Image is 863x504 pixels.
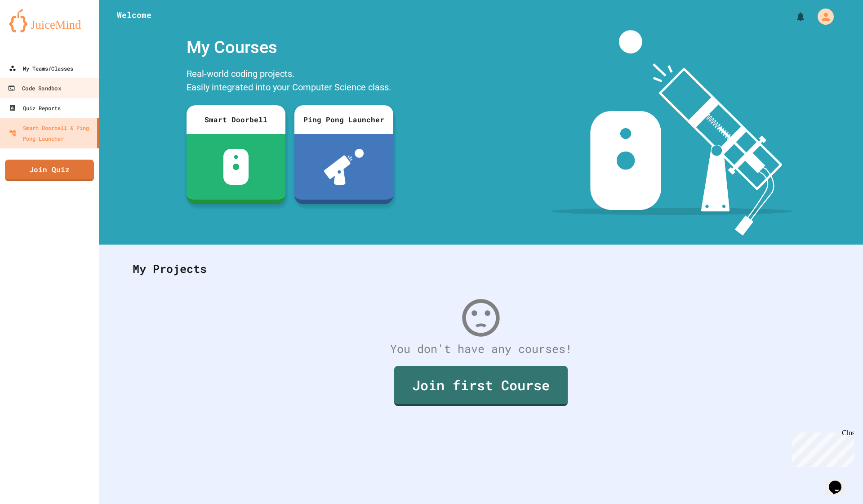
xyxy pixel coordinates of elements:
div: Ping Pong Launcher [294,105,393,134]
img: sdb-white.svg [223,149,249,185]
iframe: chat widget [788,429,854,467]
div: You don't have any courses! [124,340,838,357]
img: ppl-with-ball.png [324,149,364,185]
div: Code Sandbox [8,83,61,94]
div: Smart Doorbell & Ping Pong Launcher [9,122,93,144]
div: Real-world coding projects. Easily integrated into your Computer Science class. [182,65,398,98]
div: My Notifications [778,9,808,24]
div: My Courses [182,30,398,65]
div: My Teams/Classes [9,63,73,74]
div: My Projects [124,251,838,286]
div: My Account [808,6,836,27]
img: logo-orange.svg [9,9,90,32]
a: Join Quiz [5,160,94,181]
div: Quiz Reports [9,103,61,113]
div: Chat with us now!Close [4,4,62,57]
img: banner-image-my-projects.png [552,30,792,236]
iframe: chat widget [825,468,854,495]
div: Smart Doorbell [187,105,285,134]
a: Join first Course [394,366,568,406]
